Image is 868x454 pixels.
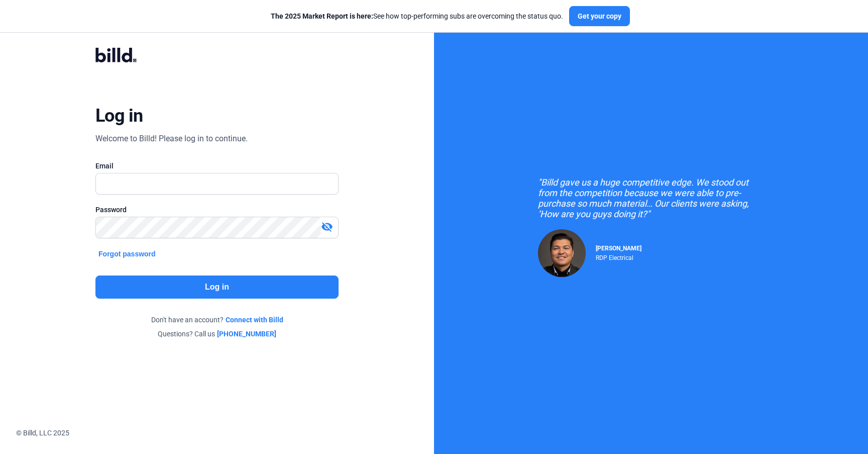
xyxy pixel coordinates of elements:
div: Password [95,205,339,215]
div: RDP Electrical [596,252,641,261]
a: Connect with Billd [226,315,283,325]
mat-icon: visibility_off [321,221,333,233]
button: Log in [95,276,339,299]
div: Log in [95,105,143,127]
a: [PHONE_NUMBER] [217,329,276,339]
span: [PERSON_NAME] [596,245,641,252]
span: The 2025 Market Report is here: [271,12,373,20]
div: See how top-performing subs are overcoming the status quo. [271,11,563,21]
div: "Billd gave us a huge competitive edge. We stood out from the competition because we were able to... [538,177,764,219]
button: Forgot password [95,248,159,259]
img: Raul Pacheco [538,229,586,277]
button: Get your copy [569,6,630,26]
div: Questions? Call us [95,329,339,339]
div: Don't have an account? [95,315,339,325]
div: Email [95,161,339,171]
div: Welcome to Billd! Please log in to continue. [95,133,248,145]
